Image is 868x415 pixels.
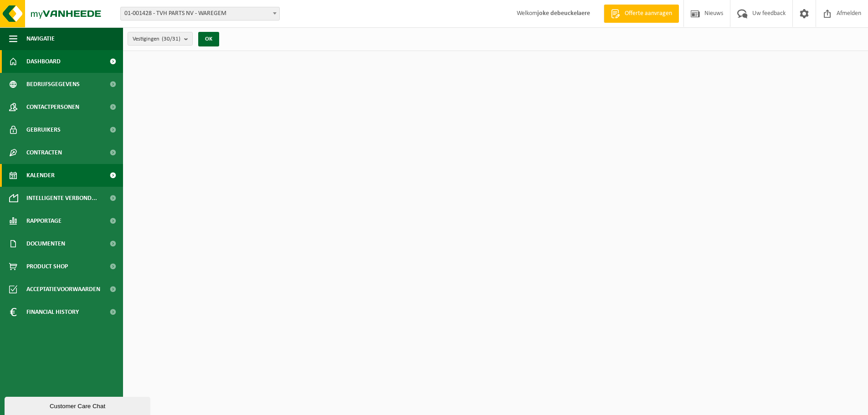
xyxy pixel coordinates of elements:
[198,32,219,46] button: OK
[26,278,100,301] span: Acceptatievoorwaarden
[121,7,279,20] span: 01-001428 - TVH PARTS NV - WAREGEM
[26,118,61,141] span: Gebruikers
[604,5,679,23] a: Offerte aanvragen
[26,73,80,96] span: Bedrijfsgegevens
[128,32,193,46] button: Vestigingen(30/31)
[26,164,55,187] span: Kalender
[26,141,62,164] span: Contracten
[120,7,280,20] span: 01-001428 - TVH PARTS NV - WAREGEM
[26,301,79,323] span: Financial History
[622,9,674,18] span: Offerte aanvragen
[26,210,62,232] span: Rapportage
[26,232,65,255] span: Documenten
[26,50,61,73] span: Dashboard
[133,32,180,46] span: Vestigingen
[26,27,55,50] span: Navigatie
[5,395,152,415] iframe: chat widget
[537,10,590,17] strong: joke debeuckelaere
[26,96,79,118] span: Contactpersonen
[26,187,97,210] span: Intelligente verbond...
[162,36,180,42] count: (30/31)
[26,255,68,278] span: Product Shop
